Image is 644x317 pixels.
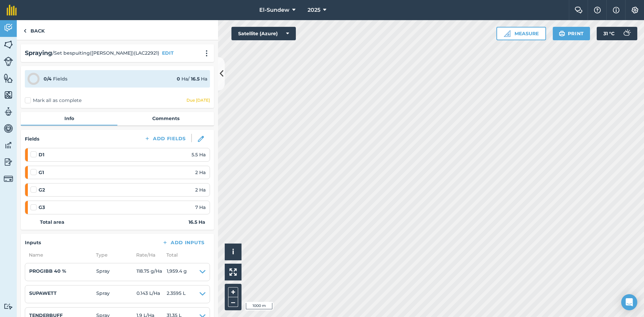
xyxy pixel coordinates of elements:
[620,27,633,40] img: svg+xml;base64,PD94bWwgdmVyc2lvbj0iMS4wIiBlbmNvZGluZz0idXRmLTgiPz4KPCEtLSBHZW5lcmF0b3I6IEFkb2JlIE...
[25,48,52,58] h2: Spraying
[96,289,137,299] span: Spray
[157,238,210,247] button: Add Inputs
[25,239,41,246] h4: Inputs
[631,7,639,13] img: A cog icon
[504,30,511,37] img: Ruler icon
[198,136,204,142] img: svg+xml;base64,PHN2ZyB3aWR0aD0iMTgiIGhlaWdodD0iMTgiIHZpZXdCb3g9IjAgMCAxOCAxOCIgZmlsbD0ibm9uZSIgeG...
[162,49,174,57] button: EDIT
[4,73,13,83] img: svg+xml;base64,PHN2ZyB4bWxucz0iaHR0cDovL3d3dy53My5vcmcvMjAwMC9zdmciIHdpZHRoPSI1NiIgaGVpZ2h0PSI2MC...
[4,140,13,150] img: svg+xml;base64,PD94bWwgdmVyc2lvbj0iMS4wIiBlbmNvZGluZz0idXRmLTgiPz4KPCEtLSBHZW5lcmF0b3I6IEFkb2JlIE...
[195,186,206,194] span: 2 Ha
[92,251,132,259] span: Type
[137,267,167,277] span: 118.75 g / Ha
[52,49,159,57] span: / Set bespuiting([PERSON_NAME])(LAC22921)
[189,218,205,226] strong: 16.5 Ha
[4,107,13,117] img: svg+xml;base64,PD94bWwgdmVyc2lvbj0iMS4wIiBlbmNvZGluZz0idXRmLTgiPz4KPCEtLSBHZW5lcmF0b3I6IEFkb2JlIE...
[29,289,96,297] h4: SUPAWETT
[195,204,206,211] span: 7 Ha
[117,112,214,125] a: Comments
[167,267,187,277] span: 1,959.4 g
[4,157,13,167] img: svg+xml;base64,PD94bWwgdmVyc2lvbj0iMS4wIiBlbmNvZGluZz0idXRmLTgiPz4KPCEtLSBHZW5lcmF0b3I6IEFkb2JlIE...
[25,135,39,143] h4: Fields
[177,76,180,82] strong: 0
[162,251,178,259] span: Total
[308,6,320,14] span: 2025
[39,151,44,158] strong: D1
[4,40,13,50] img: svg+xml;base64,PHN2ZyB4bWxucz0iaHR0cDovL3d3dy53My5vcmcvMjAwMC9zdmciIHdpZHRoPSI1NiIgaGVpZ2h0PSI2MC...
[25,97,82,104] label: Mark all as complete
[4,303,13,310] img: svg+xml;base64,PD94bWwgdmVyc2lvbj0iMS4wIiBlbmNvZGluZz0idXRmLTgiPz4KPCEtLSBHZW5lcmF0b3I6IEFkb2JlIE...
[496,27,546,40] button: Measure
[132,251,162,259] span: Rate/ Ha
[229,268,237,276] img: Four arrows, one pointing top left, one top right, one bottom right and the last bottom left
[575,7,583,13] img: Two speech bubbles overlapping with the left bubble in the forefront
[553,27,590,40] button: Print
[39,204,45,211] strong: G3
[228,287,238,297] button: +
[4,90,13,100] img: svg+xml;base64,PHN2ZyB4bWxucz0iaHR0cDovL3d3dy53My5vcmcvMjAwMC9zdmciIHdpZHRoPSI1NiIgaGVpZ2h0PSI2MC...
[4,174,13,183] img: svg+xml;base64,PD94bWwgdmVyc2lvbj0iMS4wIiBlbmNvZGluZz0idXRmLTgiPz4KPCEtLSBHZW5lcmF0b3I6IEFkb2JlIE...
[228,297,238,307] button: –
[231,27,296,40] button: Satellite (Azure)
[232,248,234,256] span: i
[25,251,92,259] span: Name
[96,267,137,277] span: Spray
[40,218,64,226] strong: Total area
[29,289,206,299] summary: SUPAWETTSpray0.143 L/Ha2.3595 L
[167,289,185,299] span: 2.3595 L
[597,27,637,40] button: 31 °C
[593,7,601,13] img: A question mark icon
[39,169,44,176] strong: G1
[23,27,26,35] img: svg+xml;base64,PHN2ZyB4bWxucz0iaHR0cDovL3d3dy53My5vcmcvMjAwMC9zdmciIHdpZHRoPSI5IiBoZWlnaHQ9IjI0Ii...
[44,76,52,82] strong: 0 / 4
[29,267,206,277] summary: PROGIBB 40 %Spray118.75 g/Ha1,959.4 g
[177,75,207,83] div: Ha / Ha
[139,134,191,143] button: Add Fields
[225,244,241,260] button: i
[29,267,96,275] h4: PROGIBB 40 %
[4,57,13,66] img: svg+xml;base64,PD94bWwgdmVyc2lvbj0iMS4wIiBlbmNvZGluZz0idXRmLTgiPz4KPCEtLSBHZW5lcmF0b3I6IEFkb2JlIE...
[603,27,614,40] span: 31 ° C
[192,151,206,158] span: 5.5 Ha
[203,50,211,57] img: svg+xml;base64,PHN2ZyB4bWxucz0iaHR0cDovL3d3dy53My5vcmcvMjAwMC9zdmciIHdpZHRoPSIyMCIgaGVpZ2h0PSIyNC...
[191,76,200,82] strong: 16.5
[259,6,289,14] span: El-Sundew
[17,20,51,40] a: Back
[195,169,206,176] span: 2 Ha
[7,5,17,15] img: fieldmargin Logo
[4,123,13,134] img: svg+xml;base64,PD94bWwgdmVyc2lvbj0iMS4wIiBlbmNvZGluZz0idXRmLTgiPz4KPCEtLSBHZW5lcmF0b3I6IEFkb2JlIE...
[137,289,167,299] span: 0.143 L / Ha
[559,30,565,38] img: svg+xml;base64,PHN2ZyB4bWxucz0iaHR0cDovL3d3dy53My5vcmcvMjAwMC9zdmciIHdpZHRoPSIxOSIgaGVpZ2h0PSIyNC...
[613,6,620,14] img: svg+xml;base64,PHN2ZyB4bWxucz0iaHR0cDovL3d3dy53My5vcmcvMjAwMC9zdmciIHdpZHRoPSIxNyIgaGVpZ2h0PSIxNy...
[621,294,637,310] div: Open Intercom Messenger
[44,75,67,83] div: Fields
[186,98,210,103] div: Due [DATE]
[21,112,117,125] a: Info
[39,186,45,194] strong: G2
[4,23,13,33] img: svg+xml;base64,PD94bWwgdmVyc2lvbj0iMS4wIiBlbmNvZGluZz0idXRmLTgiPz4KPCEtLSBHZW5lcmF0b3I6IEFkb2JlIE...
